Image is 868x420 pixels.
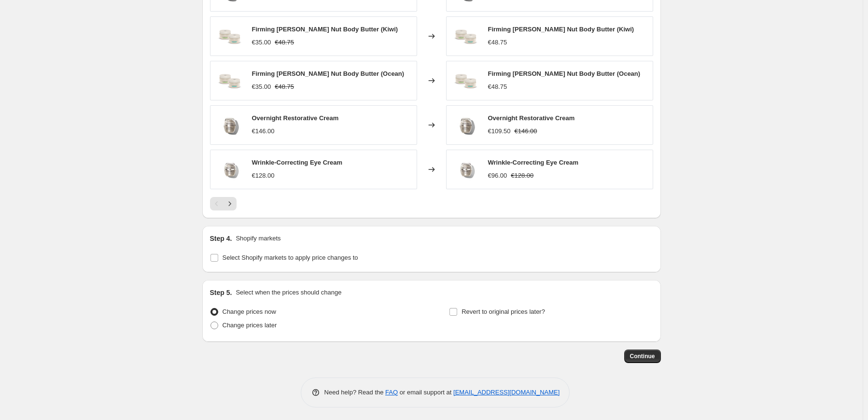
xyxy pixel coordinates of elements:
[275,38,294,47] strike: €48.75
[252,38,271,47] div: €35.00
[385,389,398,396] a: FAQ
[210,288,232,297] h2: Step 5.
[210,197,237,210] nav: Pagination
[398,389,453,396] span: or email support at
[511,171,533,181] strike: €128.00
[453,389,560,396] a: [EMAIL_ADDRESS][DOMAIN_NAME]
[451,111,480,140] img: MNX-004_7b8a475c-6a52-42cb-b30a-ab5a15cf0196_80x.jpg
[252,26,398,33] span: Firming [PERSON_NAME] Nut Body Butter (Kiwi)
[236,288,341,297] p: Select when the prices should change
[324,389,386,396] span: Need help? Read the
[252,159,343,166] span: Wrinkle-Correcting Eye Cream
[488,126,511,136] div: €109.50
[223,308,276,315] span: Change prices now
[210,234,232,243] h2: Step 4.
[624,350,661,363] button: Continue
[451,155,480,184] img: MNX-005_67ce05c8-97d3-4ed7-aee5-ec77ff326f9b_80x.jpg
[488,82,507,92] div: €48.75
[252,126,275,136] div: €146.00
[223,197,237,210] button: Next
[236,234,280,243] p: Shopify markets
[252,82,271,92] div: €35.00
[630,352,655,360] span: Continue
[215,111,244,140] img: MNX-004_7b8a475c-6a52-42cb-b30a-ab5a15cf0196_80x.jpg
[252,114,339,122] span: Overnight Restorative Cream
[223,322,277,329] span: Change prices later
[215,66,244,95] img: MNX-2Body-Butters-Kiw_Oceani_34e753a7-8bf0-4976-8336-e14dfbc6af9c_80x.png
[223,254,358,261] span: Select Shopify markets to apply price changes to
[488,159,579,166] span: Wrinkle-Correcting Eye Cream
[215,155,244,184] img: MNX-005_67ce05c8-97d3-4ed7-aee5-ec77ff326f9b_80x.jpg
[488,70,641,77] span: Firming [PERSON_NAME] Nut Body Butter (Ocean)
[252,171,275,181] div: €128.00
[488,38,507,47] div: €48.75
[488,171,507,181] div: €96.00
[488,26,634,33] span: Firming [PERSON_NAME] Nut Body Butter (Kiwi)
[215,22,244,51] img: MNX-2Body-Butters-Kiw_Oceani_34e753a7-8bf0-4976-8336-e14dfbc6af9c_80x.png
[451,66,480,95] img: MNX-2Body-Butters-Kiw_Oceani_34e753a7-8bf0-4976-8336-e14dfbc6af9c_80x.png
[252,70,405,77] span: Firming [PERSON_NAME] Nut Body Butter (Ocean)
[451,22,480,51] img: MNX-2Body-Butters-Kiw_Oceani_34e753a7-8bf0-4976-8336-e14dfbc6af9c_80x.png
[462,308,545,315] span: Revert to original prices later?
[275,82,294,92] strike: €48.75
[515,126,537,136] strike: €146.00
[488,114,575,122] span: Overnight Restorative Cream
